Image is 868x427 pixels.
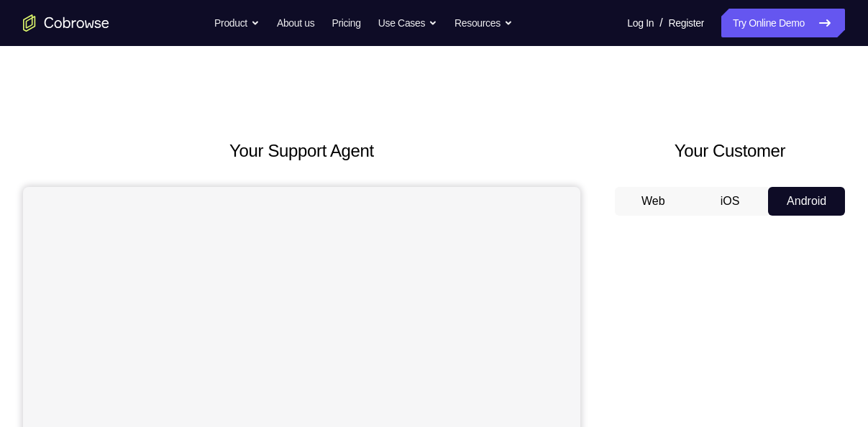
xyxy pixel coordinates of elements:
button: Android [768,187,845,216]
h2: Your Support Agent [23,138,580,164]
button: Use Cases [378,9,437,37]
a: Go to the home page [23,14,109,32]
button: Resources [454,9,513,37]
button: iOS [692,187,769,216]
a: Log In [627,9,654,37]
a: About us [277,9,314,37]
a: Try Online Demo [721,9,845,37]
button: Product [214,9,260,37]
span: / [659,14,662,32]
a: Register [669,9,704,37]
a: Pricing [332,9,360,37]
h2: Your Customer [615,138,845,164]
button: Web [615,187,692,216]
